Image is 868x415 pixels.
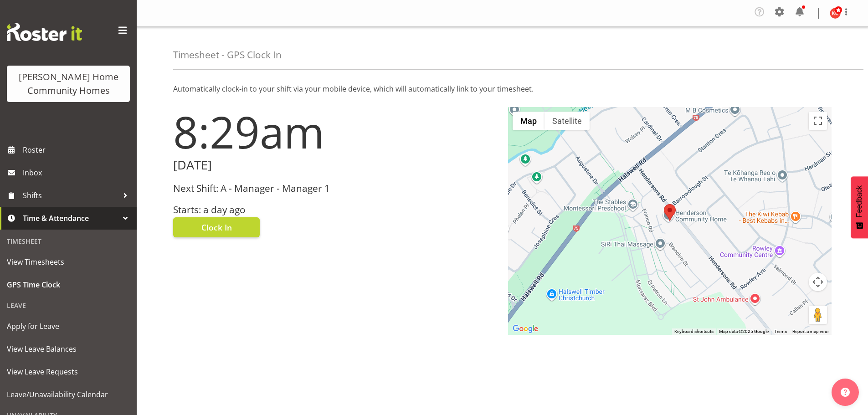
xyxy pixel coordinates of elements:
[2,273,134,296] a: GPS Time Clock
[674,328,714,335] button: Keyboard shortcuts
[173,107,497,156] h1: 8:29am
[809,273,827,291] button: Map camera controls
[173,205,497,215] h3: Starts: a day ago
[855,185,863,217] span: Feedback
[23,211,118,225] span: Time & Attendance
[774,329,787,334] a: Terms (opens in new tab)
[2,383,134,406] a: Leave/Unavailability Calendar
[2,338,134,360] a: View Leave Balances
[719,329,769,334] span: Map data ©2025 Google
[7,278,130,292] span: GPS Time Clock
[830,8,841,19] img: kirsty-crossley8517.jpg
[173,83,832,94] p: Automatically clock-in to your shift via your mobile device, which will automatically link to you...
[2,296,134,315] div: Leave
[510,323,540,335] a: Open this area in Google Maps (opens a new window)
[201,221,232,233] span: Clock In
[7,319,130,333] span: Apply for Leave
[544,112,590,130] button: Show satellite imagery
[23,166,132,179] span: Inbox
[510,323,540,335] img: Google
[23,143,132,157] span: Roster
[173,158,497,172] h2: [DATE]
[7,388,130,401] span: Leave/Unavailability Calendar
[7,365,130,379] span: View Leave Requests
[23,189,118,202] span: Shifts
[7,342,130,356] span: View Leave Balances
[173,217,260,237] button: Clock In
[2,251,134,273] a: View Timesheets
[809,112,827,130] button: Toggle fullscreen view
[7,23,82,41] img: Rosterit website logo
[2,232,134,251] div: Timesheet
[2,360,134,383] a: View Leave Requests
[851,176,868,238] button: Feedback - Show survey
[2,315,134,338] a: Apply for Leave
[513,112,544,130] button: Show street map
[841,388,850,397] img: help-xxl-2.png
[7,255,130,269] span: View Timesheets
[809,306,827,324] button: Drag Pegman onto the map to open Street View
[173,50,282,60] h4: Timesheet - GPS Clock In
[16,70,121,97] div: [PERSON_NAME] Home Community Homes
[173,183,497,194] h3: Next Shift: A - Manager - Manager 1
[792,329,829,334] a: Report a map error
